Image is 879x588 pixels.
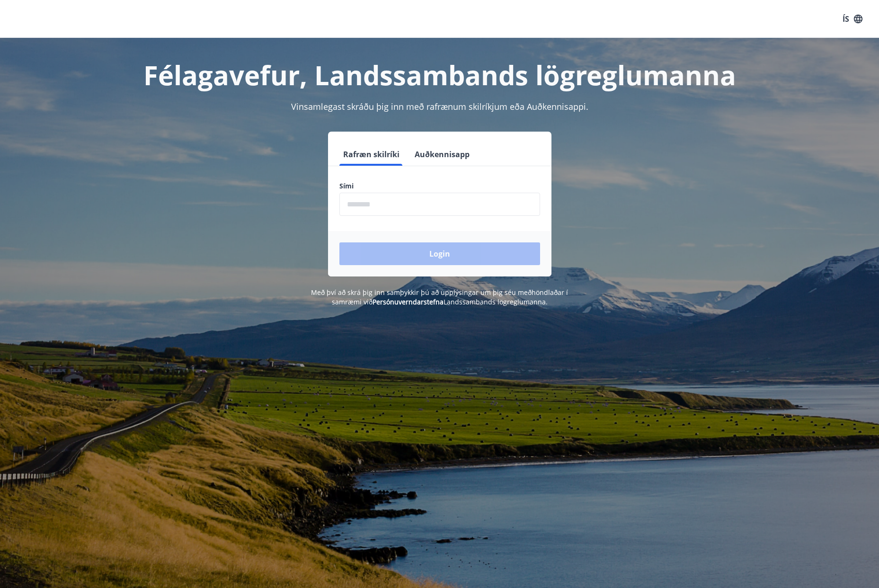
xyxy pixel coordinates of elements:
label: Sími [339,181,540,191]
button: Auðkennisapp [411,143,473,166]
a: Persónuverndarstefna [373,297,444,306]
span: Vinsamlegast skráðu þig inn með rafrænum skilríkjum eða Auðkennisappi. [291,101,588,112]
button: Rafræn skilríki [339,143,403,166]
span: Með því að skrá þig inn samþykkir þú að upplýsingar um þig séu meðhöndlaðar í samræmi við Landssa... [311,288,568,306]
h1: Félagavefur, Landssambands lögreglumanna [110,57,769,93]
button: ÍS [837,10,868,27]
